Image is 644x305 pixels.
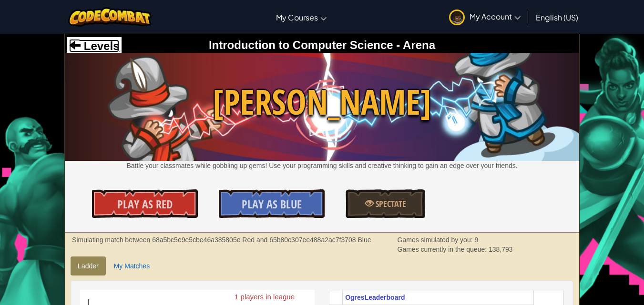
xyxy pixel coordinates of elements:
span: Games currently in the queue: [398,246,489,253]
a: Ladder [71,256,106,275]
a: My Matches [107,256,157,275]
span: Leaderboard [365,294,405,301]
a: Spectate [346,189,425,218]
text: 1 players in league [235,293,295,301]
a: English (US) [531,4,583,30]
span: Games simulated by you: [398,236,475,244]
span: Play As Blue [242,197,302,212]
span: Spectate [374,198,406,210]
span: - Arena [393,39,435,51]
a: My Account [444,2,525,32]
span: Introduction to Computer Science [209,39,393,51]
span: [PERSON_NAME] [65,78,579,127]
span: English (US) [536,12,578,22]
span: Levels [81,39,119,52]
strong: Simulating match between 68a5bc5e9e5cbe46a385805e Red and 65b80c307ee488a2ac7f3708 Blue [72,236,371,244]
span: Play As Red [117,197,173,212]
img: CodeCombat logo [68,7,152,27]
span: Ogres [345,294,364,301]
p: Battle your classmates while gobbling up gems! Use your programming skills and creative thinking ... [65,161,579,170]
span: 9 [474,236,478,244]
a: My Courses [271,4,331,30]
a: Levels [69,39,119,52]
img: avatar [449,10,465,25]
span: 138,793 [489,246,513,253]
span: My Courses [276,12,318,22]
span: My Account [470,11,521,21]
img: Wakka Maul [65,53,579,161]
